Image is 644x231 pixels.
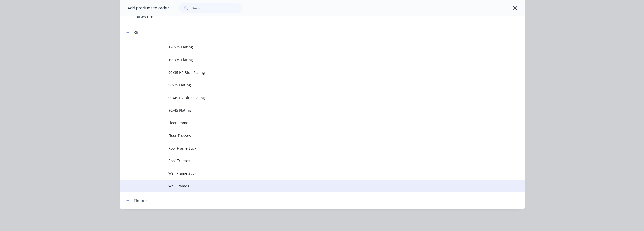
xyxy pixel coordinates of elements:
span: 90x35 Plating [168,82,453,88]
span: 120x35 Plating [168,44,453,50]
input: Search... [192,3,242,13]
span: Roof Trusses [168,158,453,163]
span: 190x35 Plating [168,57,453,62]
div: Kits [134,30,141,36]
span: Roof Frame Stick [168,146,453,151]
span: 90x45 H2 Blue Plating [168,95,453,100]
span: 90x45 Plating [168,108,453,113]
span: Floor Frame [168,120,453,126]
span: Wall Frame Stick [168,171,453,176]
div: Timber [134,198,147,204]
span: 90x35 H2 Blue Plating [168,70,453,75]
span: Wall Frames [168,183,453,189]
span: Floor Trusses [168,133,453,138]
